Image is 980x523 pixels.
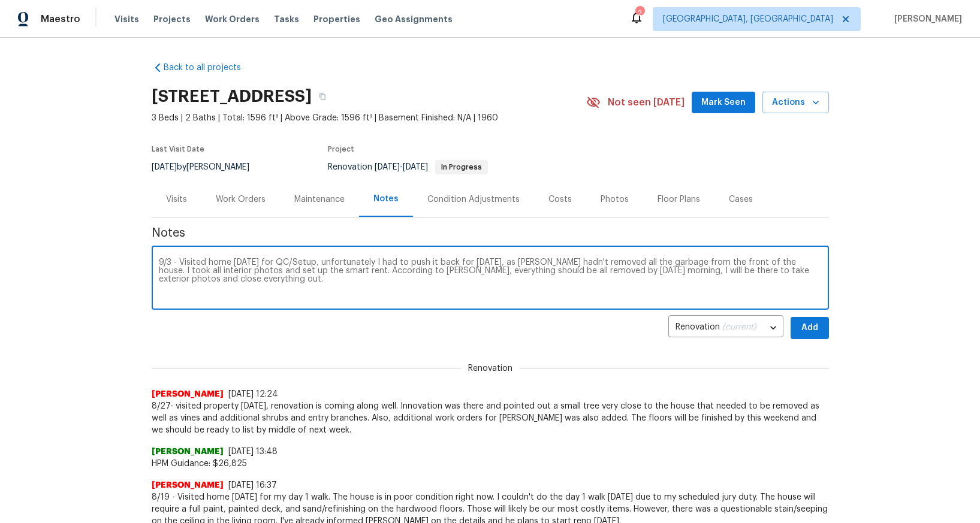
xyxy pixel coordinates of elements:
[228,448,278,456] span: [DATE] 13:48
[152,160,264,174] div: by [PERSON_NAME]
[601,194,629,205] div: Photos
[166,194,187,205] div: Visits
[152,400,829,436] span: 8/27- visited property [DATE], renovation is coming along well. Innovation was there and pointed ...
[772,95,819,110] span: Actions
[274,15,299,23] span: Tasks
[403,163,428,171] span: [DATE]
[152,479,224,491] span: [PERSON_NAME]
[461,362,520,374] span: Renovation
[152,446,224,458] span: [PERSON_NAME]
[228,481,277,489] span: [DATE] 16:37
[328,163,488,171] span: Renovation
[152,112,586,124] span: 3 Beds | 2 Baths | Total: 1596 ft² | Above Grade: 1596 ft² | Basement Finished: N/A | 1960
[663,13,833,25] span: [GEOGRAPHIC_DATA], [GEOGRAPHIC_DATA]
[152,90,312,102] h2: [STREET_ADDRESS]
[889,13,962,25] span: [PERSON_NAME]
[668,313,783,343] div: Renovation (current)
[375,13,453,25] span: Geo Assignments
[216,194,266,205] div: Work Orders
[152,458,829,470] span: HPM Guidance: $26,825
[41,13,80,25] span: Maestro
[701,95,746,110] span: Mark Seen
[152,388,224,400] span: [PERSON_NAME]
[159,258,822,300] textarea: 9/3 - Visited home [DATE] for QC/Setup, unfortunately I had to push it back for [DATE], as [PERSO...
[312,86,333,107] button: Copy Address
[548,194,572,205] div: Costs
[729,194,753,205] div: Cases
[373,193,399,205] div: Notes
[205,13,260,25] span: Work Orders
[791,317,829,339] button: Add
[152,163,177,171] span: [DATE]
[313,13,360,25] span: Properties
[152,146,204,153] span: Last Visit Date
[152,227,829,239] span: Notes
[153,13,191,25] span: Projects
[722,323,756,331] span: (current)
[762,92,829,114] button: Actions
[436,164,487,171] span: In Progress
[800,321,819,335] span: Add
[427,194,520,205] div: Condition Adjustments
[608,96,685,108] span: Not seen [DATE]
[692,92,755,114] button: Mark Seen
[635,7,644,19] div: 2
[228,390,278,398] span: [DATE] 12:24
[658,194,700,205] div: Floor Plans
[375,163,428,171] span: -
[375,163,400,171] span: [DATE]
[152,62,267,74] a: Back to all projects
[114,13,139,25] span: Visits
[294,194,345,205] div: Maintenance
[328,146,354,153] span: Project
